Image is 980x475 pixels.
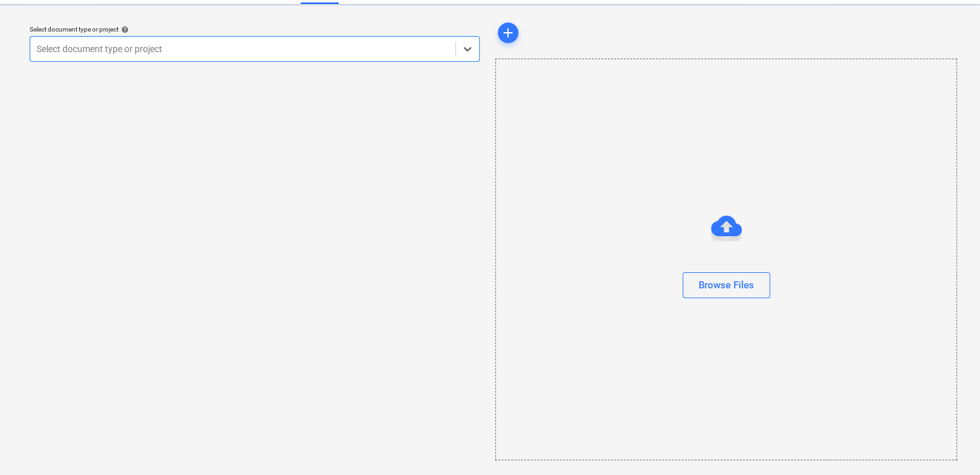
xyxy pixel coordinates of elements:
span: help [118,26,129,33]
div: Browse Files [495,59,957,460]
div: Select document type or project [30,25,480,33]
div: Browse Files [699,277,754,293]
iframe: Chat Widget [916,413,980,475]
button: Browse Files [683,272,770,298]
span: add [500,25,516,41]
